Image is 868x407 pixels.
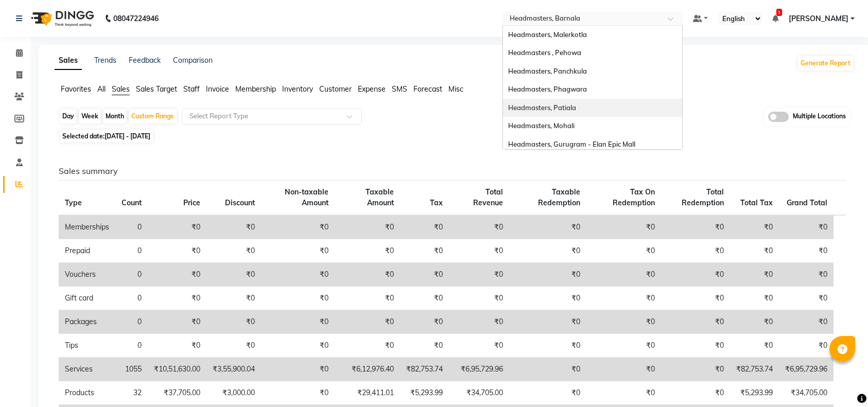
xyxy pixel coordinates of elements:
td: ₹0 [261,287,335,310]
td: ₹0 [449,334,509,358]
span: Count [121,198,142,207]
td: ₹0 [261,263,335,287]
span: Headmasters, Malerkotla [508,30,587,39]
span: Headmasters, Panchkula [508,67,587,75]
a: Feedback [129,56,161,65]
td: ₹0 [148,310,206,334]
td: 32 [115,381,148,405]
td: ₹0 [148,334,206,358]
td: ₹6,95,729.96 [779,358,834,381]
iframe: chat widget [825,366,858,397]
td: Products [59,381,115,405]
td: ₹0 [206,334,261,358]
td: ₹0 [586,381,661,405]
td: ₹0 [206,263,261,287]
h6: Sales summary [59,166,846,176]
td: ₹0 [206,310,261,334]
span: Taxable Redemption [538,187,580,207]
td: 0 [115,263,148,287]
span: Headmasters, Mohali [508,121,575,130]
td: ₹82,753.74 [400,358,449,381]
img: logo [26,4,97,33]
span: Headmasters, Patiala [508,103,576,112]
span: 1 [776,9,782,16]
span: All [97,84,106,94]
span: Headmasters , Pehowa [508,48,581,57]
td: ₹0 [400,239,449,263]
span: Headmasters, Phagwara [508,85,587,93]
td: ₹0 [509,263,586,287]
td: ₹0 [779,239,834,263]
td: ₹0 [661,310,730,334]
span: Grand Total [787,198,827,207]
span: Tax [430,198,443,207]
span: Favorites [61,84,91,94]
td: ₹0 [400,215,449,239]
td: ₹0 [335,287,401,310]
span: Total Revenue [473,187,503,207]
td: ₹0 [730,287,779,310]
td: ₹34,705.00 [449,381,509,405]
td: ₹6,95,729.96 [449,358,509,381]
button: Generate Report [798,56,853,70]
td: ₹0 [206,239,261,263]
div: Week [79,109,101,123]
td: ₹0 [661,358,730,381]
span: Sales Target [136,84,177,94]
td: ₹0 [586,263,661,287]
td: 0 [115,287,148,310]
td: ₹0 [661,381,730,405]
td: ₹0 [400,287,449,310]
td: Gift card [59,287,115,310]
td: ₹0 [779,263,834,287]
td: ₹37,705.00 [148,381,206,405]
span: Discount [225,198,255,207]
td: ₹0 [335,239,401,263]
td: ₹5,293.99 [730,381,779,405]
td: ₹0 [400,263,449,287]
div: Month [103,109,127,123]
td: ₹0 [261,358,335,381]
span: [PERSON_NAME] [789,13,848,24]
td: 0 [115,310,148,334]
td: Packages [59,310,115,334]
span: Forecast [413,84,442,94]
td: 0 [115,239,148,263]
td: ₹0 [509,358,586,381]
span: Customer [319,84,352,94]
span: Multiple Locations [793,112,846,122]
td: ₹0 [586,310,661,334]
td: Prepaid [59,239,115,263]
span: Expense [358,84,386,94]
div: Custom Range [129,109,177,123]
td: ₹0 [661,263,730,287]
td: ₹3,55,900.04 [206,358,261,381]
td: ₹0 [661,334,730,358]
b: 08047224946 [113,4,159,33]
span: Sales [112,84,130,94]
td: ₹0 [779,310,834,334]
td: ₹0 [509,381,586,405]
td: Memberships [59,215,115,239]
td: ₹10,51,630.00 [148,358,206,381]
td: ₹0 [730,310,779,334]
td: 0 [115,334,148,358]
span: Inventory [282,84,313,94]
td: ₹0 [779,215,834,239]
td: ₹0 [586,239,661,263]
td: ₹0 [730,334,779,358]
td: ₹0 [509,310,586,334]
td: ₹0 [400,334,449,358]
td: ₹0 [261,381,335,405]
a: Sales [55,51,82,70]
td: ₹0 [661,215,730,239]
td: ₹82,753.74 [730,358,779,381]
td: ₹5,293.99 [400,381,449,405]
td: ₹0 [400,310,449,334]
a: Trends [94,56,116,65]
td: ₹0 [148,239,206,263]
td: Services [59,358,115,381]
td: ₹0 [148,287,206,310]
a: 1 [772,14,778,23]
td: ₹0 [779,334,834,358]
